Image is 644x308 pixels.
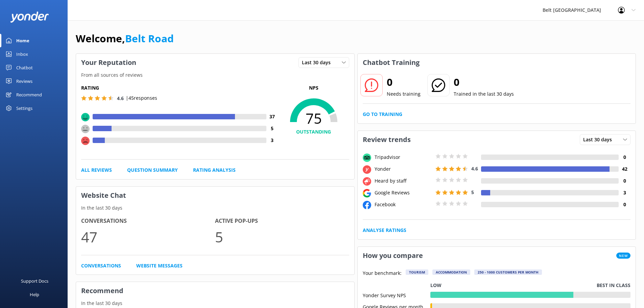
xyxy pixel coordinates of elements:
div: Yonder Survey NPS [363,292,430,298]
h4: 5 [266,125,278,132]
p: In the last 30 days [76,300,354,307]
h3: Review trends [358,131,416,148]
h4: 0 [619,177,630,185]
p: 5 [215,226,349,248]
span: 5 [471,189,474,195]
a: Conversations [81,262,121,269]
div: Tripadvisor [373,153,434,161]
h4: 37 [266,113,278,120]
div: Yonder [373,165,434,173]
div: Heard by staff [373,177,434,185]
span: 4.6 [471,165,478,172]
a: Rating Analysis [193,166,236,174]
div: Recommend [16,88,42,101]
a: Analyse Ratings [363,227,406,234]
h4: 3 [266,137,278,144]
div: Help [30,288,39,301]
p: Trained in the last 30 days [454,90,514,98]
p: Best in class [597,282,630,289]
p: | 45 responses [126,94,157,102]
div: Facebook [373,201,434,208]
div: Reviews [16,74,32,88]
h2: 0 [454,74,514,90]
p: In the last 30 days [76,204,354,212]
div: Chatbot [16,61,33,74]
a: Website Messages [136,262,183,269]
div: Tourism [406,269,428,275]
h3: Website Chat [76,187,354,204]
h4: 42 [619,165,630,173]
h4: 3 [619,189,630,196]
h4: Conversations [81,217,215,226]
h3: Recommend [76,282,354,300]
h4: Active Pop-ups [215,217,349,226]
h2: 0 [387,74,421,90]
div: Settings [16,101,32,115]
span: 75 [278,110,349,127]
p: Your benchmark: [363,269,402,278]
span: 4.6 [117,95,124,101]
p: 47 [81,226,215,248]
a: Go to Training [363,111,402,118]
span: Last 30 days [302,59,335,66]
span: New [616,253,630,259]
h1: Welcome, [76,30,174,47]
h4: 0 [619,153,630,161]
h5: Rating [81,84,278,92]
div: Home [16,34,29,47]
h4: 0 [619,201,630,208]
a: Belt Road [125,31,174,45]
div: Inbox [16,47,28,61]
a: Question Summary [127,166,178,174]
p: NPS [278,84,349,92]
h3: Chatbot Training [358,54,425,71]
p: From all sources of reviews [76,71,354,79]
div: Accommodation [432,269,470,275]
h4: OUTSTANDING [278,128,349,136]
img: yonder-white-logo.png [10,11,49,23]
p: Low [430,282,442,289]
p: Needs training [387,90,421,98]
div: Support Docs [21,274,48,288]
h3: Your Reputation [76,54,141,71]
div: Google Reviews [373,189,434,196]
div: 250 - 1000 customers per month [474,269,542,275]
a: All Reviews [81,166,112,174]
h3: How you compare [358,247,428,264]
span: Last 30 days [583,136,616,143]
